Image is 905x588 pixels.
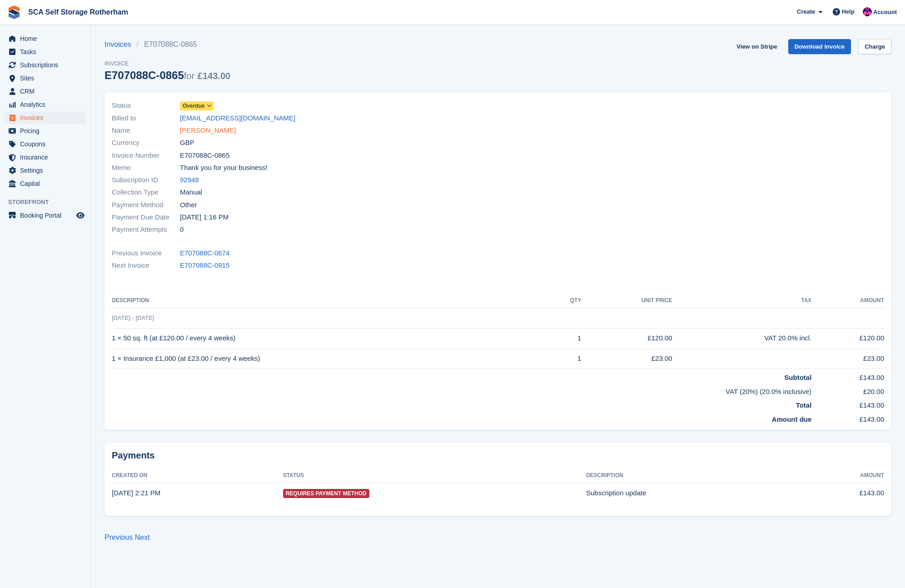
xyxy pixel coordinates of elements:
span: Pricing [20,125,75,137]
span: Invoice [104,59,230,68]
span: Previous Invoice [112,248,180,259]
span: Collection Type [112,187,180,198]
a: Overdue [180,100,214,111]
a: Download Invoice [788,39,851,54]
a: E707088C-0674 [180,248,229,259]
th: Status [283,468,586,483]
th: QTY [548,294,582,308]
span: Payment Due Date [112,212,180,223]
span: Thank you for your business! [180,163,268,173]
a: Next [135,533,150,541]
span: Settings [20,164,75,177]
a: menu [5,177,86,190]
span: Other [180,200,197,210]
th: Amount [798,468,884,483]
a: menu [5,98,86,111]
span: Coupons [20,138,75,150]
span: Subscriptions [20,59,75,71]
td: £120.00 [811,328,884,349]
span: Overdue [183,102,205,110]
span: GBP [180,138,194,148]
td: £20.00 [811,383,884,397]
a: View on Stripe [733,39,781,54]
span: Sites [20,72,75,85]
a: [EMAIL_ADDRESS][DOMAIN_NAME] [180,113,295,124]
span: Create [797,7,815,16]
span: Billed to [112,113,180,124]
td: £23.00 [581,349,672,369]
th: Tax [672,294,812,308]
td: £23.00 [811,349,884,369]
a: menu [5,164,86,177]
span: Requires Payment Method [283,489,369,498]
a: Invoices [104,39,137,50]
td: £120.00 [581,328,672,349]
td: 1 [548,349,582,369]
span: Memo [112,163,180,173]
span: Invoice Number [112,150,180,161]
span: Account [873,8,897,17]
img: stora-icon-8386f47178a22dfd0bd8f6a31ec36ba5ce8667c1dd55bd0f319d3a0aa187defe.svg [7,5,21,19]
a: menu [5,125,86,137]
span: Booking Portal [20,209,75,222]
a: menu [5,111,86,124]
td: 1 × Insurance £1,000 (at £23.00 / every 4 weeks) [112,349,548,369]
a: Charge [858,39,891,54]
span: Insurance [20,151,75,164]
span: Next Invoice [112,260,180,271]
strong: Total [796,401,812,409]
a: 92948 [180,175,199,185]
span: Home [20,32,75,45]
span: Name [112,125,180,136]
td: 1 × 50 sq. ft (at £120.00 / every 4 weeks) [112,328,548,349]
a: SCA Self Storage Rotherham [25,5,132,20]
td: £143.00 [811,397,884,411]
td: £143.00 [811,369,884,383]
a: Previous [104,533,133,541]
a: menu [5,138,86,150]
span: Manual [180,187,202,198]
td: £143.00 [798,483,884,503]
span: Tasks [20,45,75,58]
span: Analytics [20,98,75,111]
span: Status [112,100,180,111]
span: £143.00 [198,71,230,81]
th: Created On [112,468,283,483]
strong: Subtotal [784,374,811,381]
strong: Amount due [772,415,812,423]
span: E707088C-0865 [180,150,229,161]
a: Preview store [75,210,86,221]
th: Description [586,468,798,483]
a: menu [5,85,86,98]
td: VAT (20%) (20.0% inclusive) [112,383,811,397]
span: [DATE] - [DATE] [112,314,154,321]
time: 2025-08-23 12:16:50 UTC [180,212,229,223]
a: menu [5,32,86,45]
a: menu [5,209,86,222]
span: CRM [20,85,75,98]
th: Amount [811,294,884,308]
span: Capital [20,177,75,190]
h2: Payments [112,450,884,461]
span: for [184,71,194,81]
span: 0 [180,224,184,235]
a: menu [5,72,86,85]
div: VAT 20.0% incl. [672,333,812,344]
span: Subscription ID [112,175,180,185]
span: Invoices [20,111,75,124]
span: Payment Method [112,200,180,210]
span: Help [842,7,855,16]
span: Currency [112,138,180,148]
time: 2025-08-22 13:21:51 UTC [112,489,160,497]
a: menu [5,59,86,71]
span: Payment Attempts [112,224,180,235]
span: Storefront [8,198,90,207]
a: E707088C-0915 [180,260,229,271]
td: 1 [548,328,582,349]
nav: breadcrumbs [104,39,230,50]
th: Unit Price [581,294,672,308]
a: [PERSON_NAME] [180,125,236,136]
a: menu [5,151,86,164]
div: E707088C-0865 [104,69,230,81]
img: Sam Chapman [863,7,872,16]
